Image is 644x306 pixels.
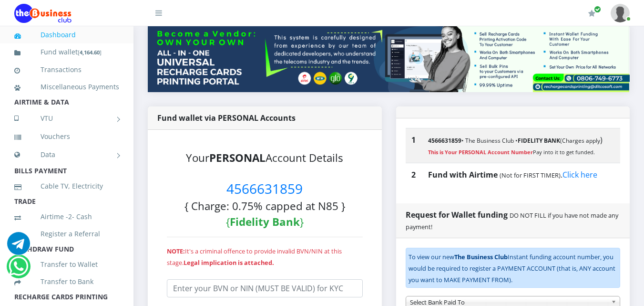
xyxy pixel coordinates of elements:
span: Renew/Upgrade Subscription [594,6,601,13]
b: FIDELITY BANK [518,137,560,145]
th: 2 [406,163,422,186]
a: Click here [562,169,597,180]
td: ) [422,128,620,163]
strong: Request for Wallet funding [406,210,508,220]
small: Your Account Details [186,150,343,165]
span: 4566631859 [226,179,303,198]
th: 1 [406,128,422,163]
input: Enter your BVN or NIN (MUST BE VALID) for KYC [167,279,363,297]
b: Legal implication is attached. [184,258,274,267]
small: It's a criminal offence to provide invalid BVN/NIN at this stage. [167,247,342,267]
small: • The Business Club • (Charges apply [428,137,600,145]
img: User [611,4,630,22]
b: PERSONAL [209,150,266,165]
a: Fund wallet[4,164.60] [14,41,119,63]
a: Register a Referral [14,223,119,245]
a: Miscellaneous Payments [14,76,119,98]
b: 4,164.60 [80,49,100,56]
a: Vouchers [14,126,119,148]
small: Pay into it to get funded. [428,148,595,156]
small: (Not for FIRST TIMER) [500,171,561,179]
b: Fund with Airtime [428,169,498,180]
a: Chat for support [7,239,30,255]
b: 4566631859 [428,137,461,145]
b: NOTE: [167,247,185,255]
small: { Charge: 0.75% capped at N85 } [184,199,345,213]
small: { } [226,214,304,229]
img: multitenant_rcp.png [148,26,630,92]
i: Renew/Upgrade Subscription [588,10,595,17]
b: The Business Club [454,253,508,261]
td: . [422,163,620,186]
a: Transactions [14,59,119,81]
small: [ ] [78,49,102,56]
small: To view our new Instant funding account number, you would be required to register a PAYMENT ACCOU... [409,253,615,284]
a: Dashboard [14,24,119,46]
a: Data [14,143,119,167]
img: Logo [14,4,72,23]
a: VTU [14,106,119,130]
a: Airtime -2- Cash [14,206,119,228]
strong: This is Your PERSONAL Account Number [428,148,533,156]
b: Fidelity Bank [230,214,300,229]
small: DO NOT FILL if you have not made any payment! [406,211,618,231]
a: Transfer to Wallet [14,253,119,275]
a: Chat for support [9,262,28,278]
strong: Fund wallet via PERSONAL Accounts [157,113,296,123]
a: Transfer to Bank [14,271,119,293]
a: Cable TV, Electricity [14,175,119,197]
